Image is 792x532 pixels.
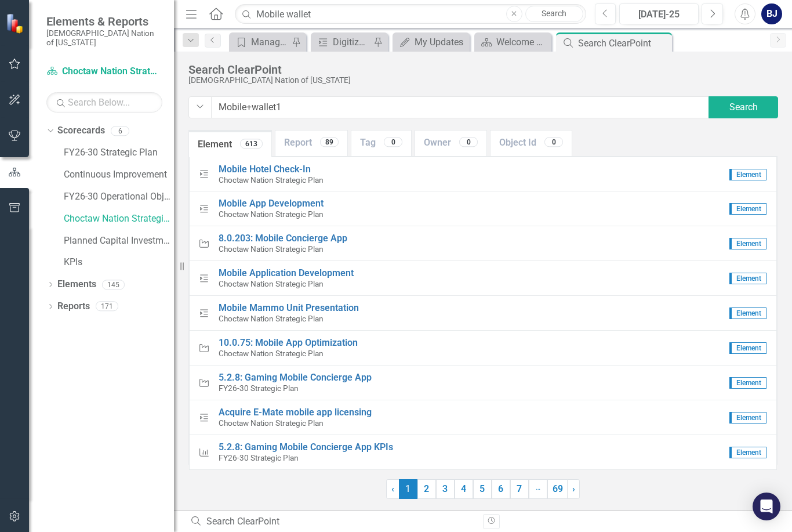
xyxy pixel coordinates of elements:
[729,377,766,389] span: Element
[57,124,105,137] a: Scorecards
[102,280,125,289] div: 145
[219,302,359,313] span: Mobile Mammo Unit Presentation
[57,278,96,291] a: Elements
[219,453,724,463] small: FY26-30 Strategic Plan
[211,96,710,118] input: Search for something...
[219,337,358,348] span: 10.0.75: Mobile App Optimization
[219,267,354,278] span: Mobile Application Development
[391,483,394,494] span: ‹
[188,63,377,76] div: Search ClearPoint
[219,372,724,383] a: 5.2.8: Gaming Mobile Concierge App
[395,35,467,49] a: My Updates
[190,515,474,529] div: Search ClearPoint
[219,302,724,314] a: Mobile Mammo Unit Presentation
[219,383,724,393] small: FY26-30 Strategic Plan
[619,3,699,24] button: [DATE]-25
[459,137,478,147] div: 0
[64,190,174,204] a: FY26-30 Operational Objectives
[729,238,766,249] span: Element
[525,6,583,22] a: Search
[46,15,162,28] span: Elements & Reports
[219,418,724,428] small: Choctaw Nation Strategic Plan
[6,13,26,33] img: ClearPoint Strategy
[64,146,174,160] a: FY26-30 Strategic Plan
[491,131,572,155] a: Object Id
[219,407,372,418] span: Acquire E-Mate mobile app licensing
[219,233,347,244] span: 8.0.203: Mobile Concierge App
[251,35,289,49] div: Manage Elements
[510,479,529,499] a: 7
[219,407,724,418] a: Acquire E-Mate mobile app licensing
[492,479,510,499] a: 6
[46,65,162,78] a: Choctaw Nation Strategic Plan
[417,479,436,499] a: 2
[547,479,568,499] a: 69
[188,76,377,85] div: [DEMOGRAPHIC_DATA] Nation of [US_STATE]
[64,256,174,269] a: KPIs
[219,175,724,185] small: Choctaw Nation Strategic Plan
[753,493,780,520] div: Open Intercom Messenger
[314,35,370,49] a: Digitize Gaming Forms
[729,169,766,180] span: Element
[729,447,766,458] span: Element
[578,36,669,50] div: Search ClearPoint
[333,35,370,49] div: Digitize Gaming Forms
[455,479,473,499] a: 4
[729,307,766,319] span: Element
[219,441,393,453] span: 5.2.8: Gaming Mobile Concierge App KPIs
[46,28,162,48] small: [DEMOGRAPHIC_DATA] Nation of [US_STATE]
[219,441,724,453] a: 5.2.8: Gaming Mobile Concierge App KPIs
[415,35,467,49] div: My Updates
[729,273,766,284] span: Element
[496,35,548,49] div: Welcome Page
[64,212,174,226] a: Choctaw Nation Strategic Plan
[415,131,486,155] a: Owner
[623,8,695,21] div: [DATE]-25
[729,412,766,424] span: Element
[219,209,724,219] small: Choctaw Nation Strategic Plan
[477,35,548,49] a: Welcome Page
[219,372,372,383] span: 5.2.8: Gaming Mobile Concierge App
[240,139,263,149] div: 613
[219,198,724,209] a: Mobile App Development
[709,96,778,118] button: Search
[64,234,174,248] a: Planned Capital Investments
[399,479,417,499] span: 1
[473,479,492,499] a: 5
[189,132,271,157] a: Element
[219,314,724,324] small: Choctaw Nation Strategic Plan
[46,92,162,113] input: Search Below...
[219,164,724,175] a: Mobile Hotel Check-In
[219,349,724,359] small: Choctaw Nation Strategic Plan
[219,267,724,279] a: Mobile Application Development
[572,483,575,494] span: ›
[761,3,782,24] button: BJ
[436,479,455,499] a: 3
[219,279,724,289] small: Choctaw Nation Strategic Plan
[64,168,174,182] a: Continuous Improvement
[219,233,724,244] a: 8.0.203: Mobile Concierge App
[232,35,289,49] a: Manage Elements
[275,131,347,155] a: Report
[384,137,402,147] div: 0
[320,137,339,147] div: 89
[96,302,118,312] div: 171
[219,198,324,209] span: Mobile App Development
[729,342,766,354] span: Element
[57,300,90,313] a: Reports
[544,137,563,147] div: 0
[219,244,724,254] small: Choctaw Nation Strategic Plan
[111,126,129,136] div: 6
[219,164,311,175] span: Mobile Hotel Check-In
[729,203,766,215] span: Element
[235,4,586,24] input: Search ClearPoint...
[351,131,411,155] a: Tag
[219,337,724,349] a: 10.0.75: Mobile App Optimization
